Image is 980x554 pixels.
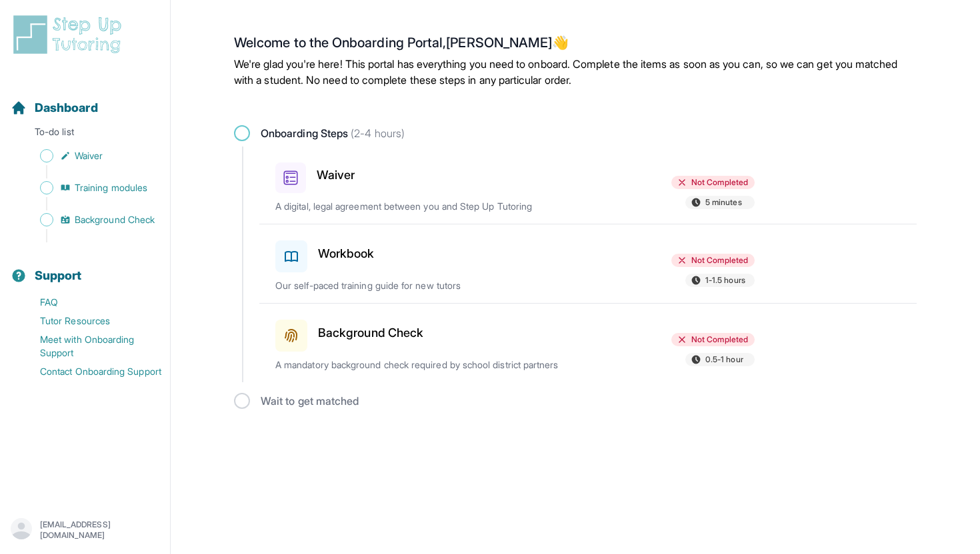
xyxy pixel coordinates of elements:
[691,334,748,345] span: Not Completed
[35,99,98,117] span: Dashboard
[275,279,587,292] p: Our self-paced training guide for new tutors
[40,519,159,541] p: [EMAIL_ADDRESS][DOMAIN_NAME]
[11,518,159,542] button: [EMAIL_ADDRESS][DOMAIN_NAME]
[5,125,165,144] p: To-do list
[75,213,155,226] span: Background Check
[234,56,917,88] p: We're glad you're here! This portal has everything you need to onboard. Complete the items as soo...
[11,362,170,381] a: Contact Onboarding Support
[318,324,423,342] h3: Background Check
[348,127,405,140] span: (2-4 hours)
[11,312,170,330] a: Tutor Resources
[11,13,129,56] img: logo
[5,245,165,290] button: Support
[11,210,170,229] a: Background Check
[11,178,170,197] a: Training modules
[75,149,103,162] span: Waiver
[75,181,147,194] span: Training modules
[5,77,165,123] button: Dashboard
[275,200,587,213] p: A digital, legal agreement between you and Step Up Tutoring
[317,166,355,184] h3: Waiver
[35,266,82,285] span: Support
[705,354,743,365] span: 0.5-1 hour
[691,255,748,266] span: Not Completed
[705,197,742,208] span: 5 minutes
[11,330,170,362] a: Meet with Onboarding Support
[234,35,917,56] h2: Welcome to the Onboarding Portal, [PERSON_NAME] 👋
[318,244,375,263] h3: Workbook
[259,146,917,224] a: WaiverNot Completed5 minutesA digital, legal agreement between you and Step Up Tutoring
[705,275,745,286] span: 1-1.5 hours
[259,304,917,382] a: Background CheckNot Completed0.5-1 hourA mandatory background check required by school district p...
[691,177,748,188] span: Not Completed
[259,224,917,303] a: WorkbookNot Completed1-1.5 hoursOur self-paced training guide for new tutors
[11,293,170,312] a: FAQ
[275,358,587,372] p: A mandatory background check required by school district partners
[11,146,170,165] a: Waiver
[261,125,405,141] span: Onboarding Steps
[11,99,98,117] a: Dashboard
